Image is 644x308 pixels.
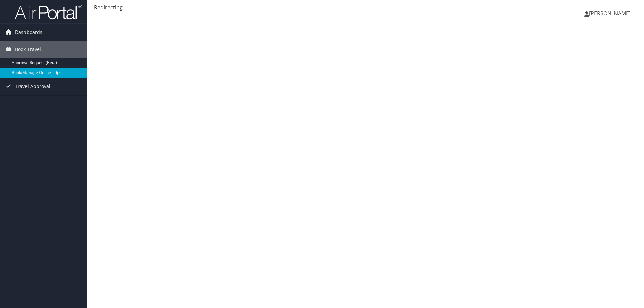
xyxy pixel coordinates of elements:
[584,3,637,23] a: [PERSON_NAME]
[589,10,631,17] span: [PERSON_NAME]
[15,4,82,20] img: airportal-logo.png
[15,41,41,58] span: Book Travel
[15,78,50,95] span: Travel Approval
[15,24,42,41] span: Dashboards
[94,3,637,11] div: Redirecting...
